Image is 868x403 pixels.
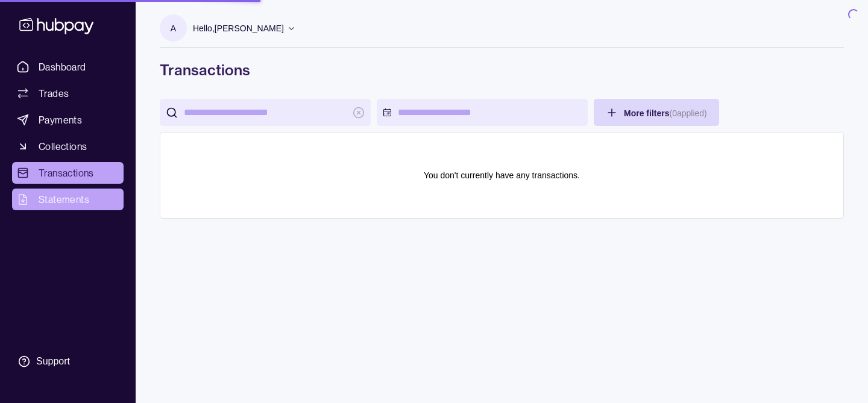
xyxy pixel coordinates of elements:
span: More filters [624,108,707,118]
a: Transactions [12,162,124,184]
a: Support [12,349,124,374]
p: Hello, [PERSON_NAME] [193,22,284,35]
a: Statements [12,189,124,210]
h1: Transactions [160,60,844,80]
a: Dashboard [12,56,124,78]
span: Dashboard [39,60,86,74]
span: Trades [39,86,69,101]
p: You don't currently have any transactions. [424,169,580,182]
p: ( 0 applied) [669,108,706,118]
input: search [184,99,347,126]
span: Statements [39,192,89,207]
a: Collections [12,136,124,157]
span: Collections [39,139,87,154]
span: Transactions [39,166,94,180]
div: Support [36,355,70,368]
p: A [171,22,176,35]
button: More filters(0applied) [594,99,719,126]
a: Trades [12,83,124,104]
span: Payments [39,113,82,127]
a: Payments [12,109,124,131]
